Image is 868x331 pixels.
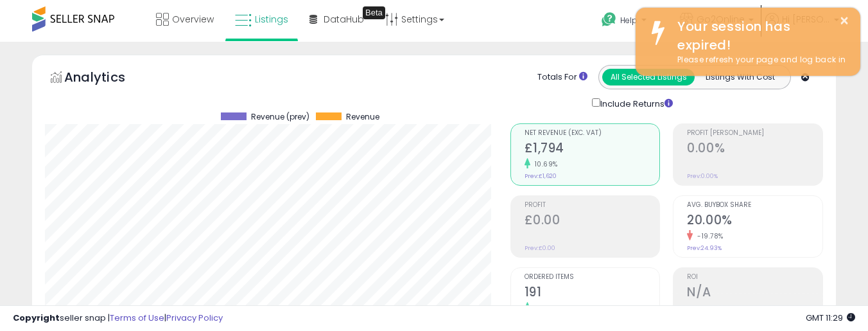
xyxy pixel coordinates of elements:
button: All Selected Listings [602,69,695,85]
div: Your session has expired! [668,17,851,54]
button: Listings With Cost [694,69,786,85]
span: 2025-08-12 11:29 GMT [806,312,855,324]
a: Privacy Policy [166,312,223,324]
a: Help [591,2,668,42]
span: Net Revenue (Exc. VAT) [525,130,660,137]
small: Prev: 0.00% [687,172,718,180]
h2: N/A [687,285,822,302]
span: Overview [172,13,214,26]
small: Prev: £1,620 [525,172,557,180]
a: Terms of Use [110,312,164,324]
h5: Analytics [64,68,150,89]
small: Prev: £0.00 [525,244,555,252]
span: Ordered Items [525,274,660,281]
span: Profit [525,202,660,209]
span: Avg. Buybox Share [687,202,822,209]
h2: 0.00% [687,141,822,158]
strong: Copyright [13,312,60,324]
span: Profit [PERSON_NAME] [687,130,822,137]
h2: £0.00 [525,213,660,230]
small: -19.78% [693,231,724,241]
span: Help [620,15,638,26]
i: Get Help [601,12,617,28]
span: Listings [255,13,288,26]
div: Please refresh your page and log back in [668,54,851,66]
div: Include Returns [582,96,688,111]
span: Revenue (prev) [251,112,309,121]
div: Totals For [537,71,587,84]
button: × [839,13,849,29]
div: seller snap | | [13,312,223,325]
div: Tooltip anchor [363,6,385,19]
span: DataHub [324,13,364,26]
h2: 191 [525,285,660,302]
h2: £1,794 [525,141,660,158]
small: Prev: 24.93% [687,244,722,252]
span: Revenue [346,112,379,121]
span: ROI [687,274,822,281]
small: 10.69% [530,159,558,169]
h2: 20.00% [687,213,822,230]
